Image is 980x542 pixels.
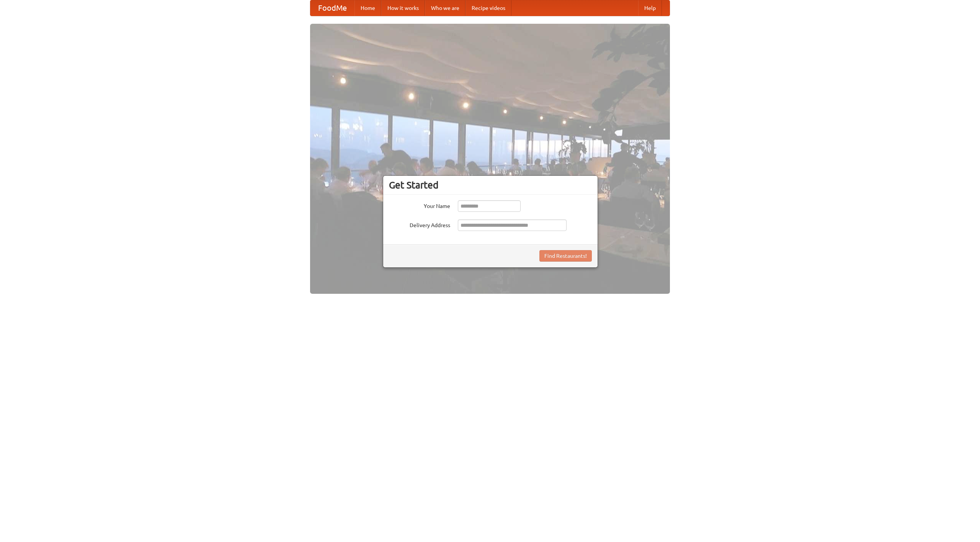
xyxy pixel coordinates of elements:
h3: Get Started [389,179,592,191]
label: Your Name [389,200,450,210]
a: Who we are [425,0,465,16]
a: Help [638,0,662,16]
label: Delivery Address [389,219,450,229]
a: Home [354,0,381,16]
a: FoodMe [310,0,354,16]
a: Recipe videos [465,0,511,16]
button: Find Restaurants! [539,250,592,262]
a: How it works [381,0,425,16]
